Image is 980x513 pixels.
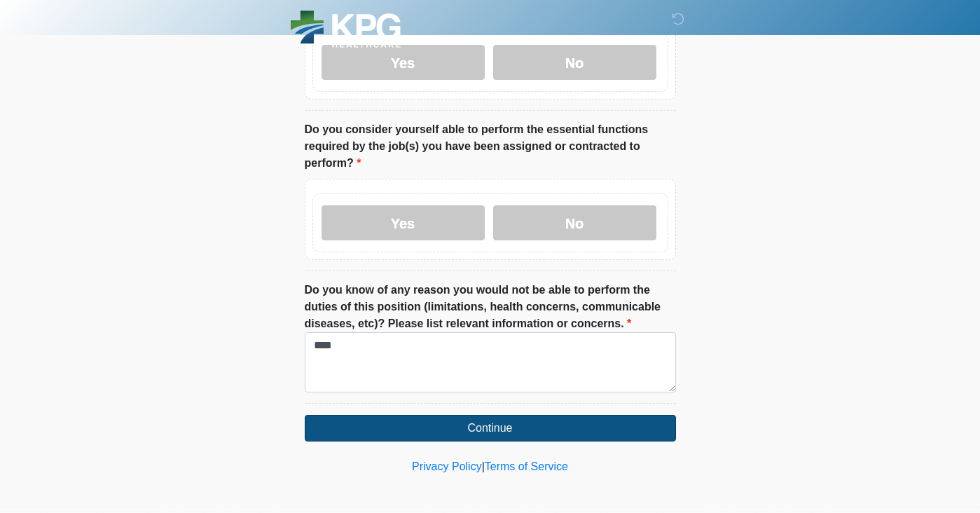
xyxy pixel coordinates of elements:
label: No [493,45,656,80]
label: No [493,205,656,240]
a: Privacy Policy [412,460,482,472]
a: | [482,460,485,472]
label: Do you consider yourself able to perform the essential functions required by the job(s) you have ... [305,121,676,172]
label: Yes [322,205,485,240]
label: Do you know of any reason you would not be able to perform the duties of this position (limitatio... [305,282,676,332]
button: Continue [305,415,676,442]
img: KPG Healthcare Logo [291,11,401,48]
label: Yes [322,45,485,80]
a: Terms of Service [485,460,568,472]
